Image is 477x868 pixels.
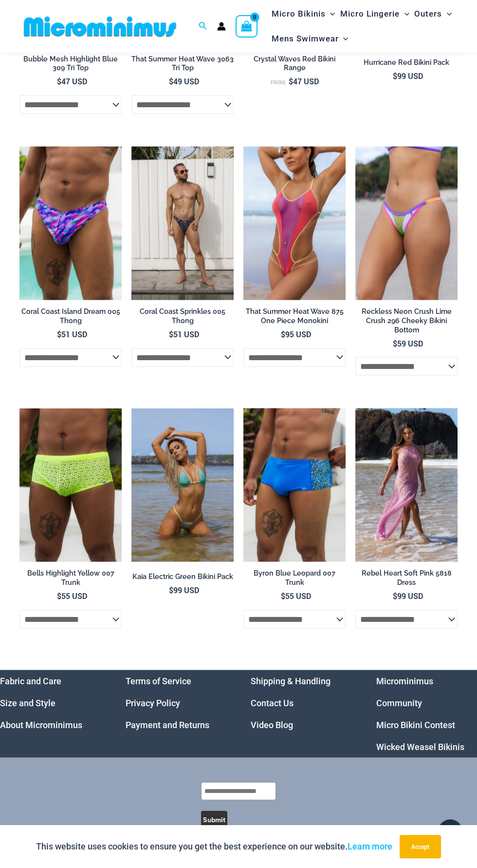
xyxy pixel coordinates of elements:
[376,720,455,730] a: Micro Bikini Contest
[19,307,122,329] a: Coral Coast Island Dream 005 Thong
[126,670,227,736] aside: Footer Widget 2
[393,591,397,601] span: $
[376,676,433,708] a: Microminimus Community
[243,307,346,325] h2: That Summer Heat Wave 875 One Piece Monokini
[169,585,173,595] span: $
[131,147,234,300] img: Coral Coast Sprinkles 005 Thong 06
[289,76,293,86] span: $
[251,698,294,708] a: Contact Us
[169,329,199,339] bdi: 51 USD
[400,1,409,26] span: Menu Toggle
[355,58,458,71] a: Hurricane Red Bikini Pack
[251,676,330,686] a: Shipping & Handling
[393,71,397,81] span: $
[57,329,61,339] span: $
[271,26,338,51] span: Mens Swimwear
[57,591,61,601] span: $
[19,55,122,77] a: Bubble Mesh Highlight Blue 309 Tri Top
[243,55,346,73] h2: Crystal Waves Red Bikini Range
[355,569,458,591] a: Rebel Heart Soft Pink 5818 Dress
[340,1,400,26] span: Micro Lingerie
[169,76,199,86] bdi: 49 USD
[243,55,346,77] a: Crystal Waves Red Bikini Range
[281,329,311,339] bdi: 95 USD
[325,1,335,26] span: Menu Toggle
[243,307,346,329] a: That Summer Heat Wave 875 One Piece Monokini
[355,307,458,334] h2: Reckless Neon Crush Lime Crush 296 Cheeky Bikini Bottom
[126,670,227,736] nav: Menu
[269,1,337,26] a: Micro BikinisMenu ToggleMenu Toggle
[131,55,234,77] a: That Summer Heat Wave 3063 Tri Top
[169,76,173,86] span: $
[289,76,319,86] bdi: 47 USD
[57,76,87,86] bdi: 47 USD
[338,1,412,26] a: Micro LingerieMenu ToggleMenu Toggle
[243,147,346,300] img: That Summer Heat Wave 875 One Piece Monokini 10
[19,408,122,562] a: Bells Highlight Yellow 007 Trunk 01Bells Highlight Yellow 007 Trunk 03Bells Highlight Yellow 007 ...
[243,569,346,587] h2: Byron Blue Leopard 007 Trunk
[251,670,352,736] aside: Footer Widget 3
[271,79,286,86] span: From:
[393,338,397,348] span: $
[271,1,325,26] span: Micro Bikinis
[243,408,346,562] img: Byron Blue Leopard 007 Trunk 11
[251,720,293,730] a: Video Blog
[19,569,122,591] a: Bells Highlight Yellow 007 Trunk
[355,408,458,562] img: Rebel Heart Soft Pink 5818 Dress 01
[19,147,122,300] a: Coral Coast Island Dream 005 Thong 01Coral Coast Island Dream 005 Thong 02Coral Coast Island Drea...
[236,15,258,38] a: View Shopping Cart, empty
[131,408,234,562] a: Kaia Electric Green 305 Top 445 Thong 04Kaia Electric Green 305 Top 445 Thong 05Kaia Electric Gre...
[126,698,180,708] a: Privacy Policy
[19,408,122,562] img: Bells Highlight Yellow 007 Trunk 01
[442,1,452,26] span: Menu Toggle
[393,591,423,601] bdi: 99 USD
[269,26,350,51] a: Mens SwimwearMenu ToggleMenu Toggle
[355,307,458,338] a: Reckless Neon Crush Lime Crush 296 Cheeky Bikini Bottom
[251,670,352,736] nav: Menu
[412,1,454,26] a: OutersMenu ToggleMenu Toggle
[243,569,346,591] a: Byron Blue Leopard 007 Trunk
[36,839,392,854] p: This website uses cookies to ensure you get the best experience on our website.
[20,16,180,38] img: MM SHOP LOGO FLAT
[131,307,234,329] a: Coral Coast Sprinkles 005 Thong
[355,58,458,67] h2: Hurricane Red Bikini Pack
[57,591,87,601] bdi: 55 USD
[355,569,458,587] h2: Rebel Heart Soft Pink 5818 Dress
[281,591,285,601] span: $
[126,676,191,686] a: Terms of Service
[19,569,122,587] h2: Bells Highlight Yellow 007 Trunk
[201,811,227,829] button: Submit
[131,572,234,581] h2: Kaia Electric Green Bikini Pack
[355,147,458,300] img: Reckless Neon Crush Lime Crush 296 Cheeky Bottom 02
[131,307,234,325] h2: Coral Coast Sprinkles 005 Thong
[376,742,464,752] a: Wicked Weasel Bikinis
[19,307,122,325] h2: Coral Coast Island Dream 005 Thong
[57,76,61,86] span: $
[400,835,441,858] button: Accept
[131,55,234,73] h2: That Summer Heat Wave 3063 Tri Top
[414,1,442,26] span: Outers
[169,585,199,595] bdi: 99 USD
[338,26,348,51] span: Menu Toggle
[169,329,173,339] span: $
[131,147,234,300] a: Coral Coast Sprinkles 005 Thong 06Coral Coast Sprinkles 005 Thong 08Coral Coast Sprinkles 005 Tho...
[131,408,234,562] img: Kaia Electric Green 305 Top 445 Thong 04
[281,329,285,339] span: $
[19,55,122,73] h2: Bubble Mesh Highlight Blue 309 Tri Top
[199,20,207,33] a: Search icon link
[217,22,226,31] a: Account icon link
[281,591,311,601] bdi: 55 USD
[131,572,234,585] a: Kaia Electric Green Bikini Pack
[355,147,458,300] a: Reckless Neon Crush Lime Crush 296 Cheeky Bottom 02Reckless Neon Crush Lime Crush 296 Cheeky Bott...
[57,329,87,339] bdi: 51 USD
[393,338,423,348] bdi: 59 USD
[19,147,122,300] img: Coral Coast Island Dream 005 Thong 01
[243,147,346,300] a: That Summer Heat Wave 875 One Piece Monokini 10That Summer Heat Wave 875 One Piece Monokini 12Tha...
[348,841,392,851] a: Learn more
[243,408,346,562] a: Byron Blue Leopard 007 Trunk 11Byron Blue Leopard 007 Trunk 12Byron Blue Leopard 007 Trunk 12
[393,71,423,81] bdi: 99 USD
[126,720,209,730] a: Payment and Returns
[355,408,458,562] a: Rebel Heart Soft Pink 5818 Dress 01Rebel Heart Soft Pink 5818 Dress 04Rebel Heart Soft Pink 5818 ...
